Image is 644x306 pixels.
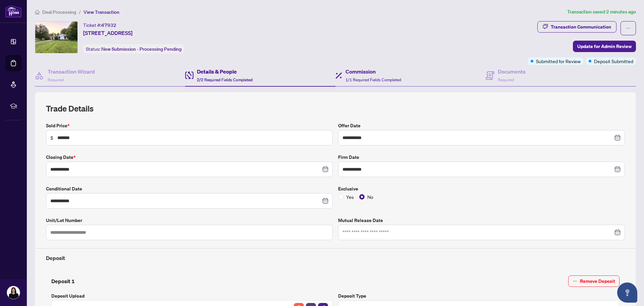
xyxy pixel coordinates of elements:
[573,41,636,52] button: Update for Admin Review
[46,185,333,192] label: Conditional Date
[50,134,53,141] span: $
[84,9,119,15] span: View Transaction
[101,46,181,52] span: New Submission - Processing Pending
[345,77,401,82] span: 1/1 Required Fields Completed
[338,185,625,192] label: Exclusive
[343,193,357,201] span: Yes
[498,77,514,82] span: Required
[498,68,526,76] h4: Documents
[83,29,132,37] span: [STREET_ADDRESS]
[197,68,253,76] h4: Details & People
[338,292,620,300] label: Deposit Type
[46,254,625,262] h4: Deposit
[338,154,625,161] label: Firm Date
[626,26,631,31] span: ellipsis
[345,68,401,76] h4: Commission
[594,57,633,65] span: Deposit Submitted
[79,8,81,16] li: /
[197,77,253,82] span: 2/2 Required Fields Completed
[46,103,625,114] h2: Trade Details
[46,154,333,161] label: Closing Date
[577,41,632,52] span: Update for Admin Review
[83,21,116,29] div: Ticket #:
[7,286,20,299] img: Profile Icon
[567,8,636,16] article: Transaction saved 2 minutes ago
[338,217,625,224] label: Mutual Release Date
[48,77,64,82] span: Required
[536,57,581,65] span: Submitted for Review
[338,122,625,129] label: Offer Date
[48,68,95,76] h4: Transaction Wizard
[42,9,76,15] span: Deal Processing
[46,217,333,224] label: Unit/Lot Number
[365,193,376,201] span: No
[617,282,637,303] button: Open asap
[573,279,577,283] span: minus
[51,277,75,285] h4: Deposit 1
[83,44,184,53] div: Status:
[46,122,333,129] label: Sold Price
[537,21,616,33] button: Transaction Communication
[101,22,116,28] span: 47932
[568,275,620,287] button: Remove Deposit
[35,21,77,53] img: IMG-X12297430_1.jpg
[580,276,615,287] span: Remove Deposit
[5,5,21,17] img: logo
[551,21,611,32] div: Transaction Communication
[51,292,333,300] label: Deposit Upload
[35,10,40,14] span: home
